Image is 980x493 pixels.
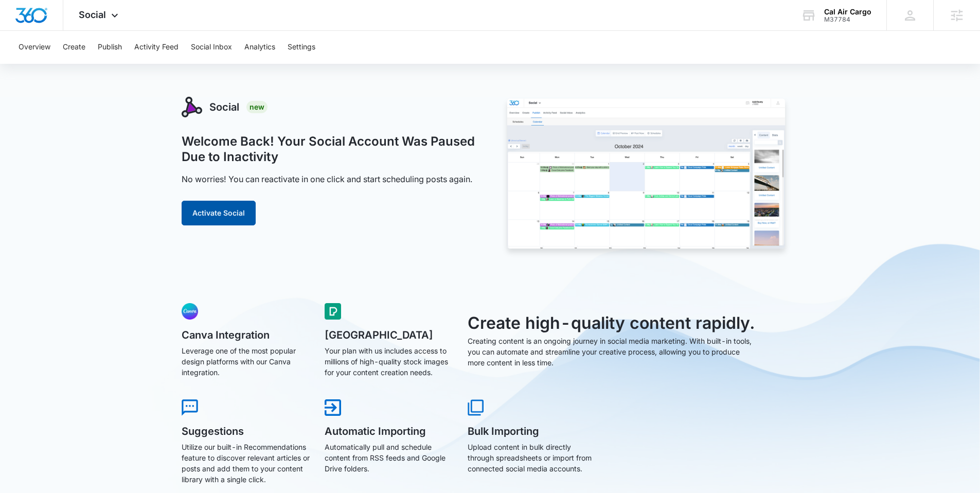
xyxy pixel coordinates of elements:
[824,8,871,16] div: account name
[325,330,453,340] h5: [GEOGRAPHIC_DATA]
[325,345,453,378] p: Your plan with us includes access to millions of high-quality stock images for your content creat...
[182,173,472,185] p: No worries! You can reactivate in one click and start scheduling posts again.
[468,426,596,436] h5: Bulk Importing
[288,31,315,64] button: Settings
[824,16,871,23] div: account id
[182,201,256,225] button: Activate Social
[19,31,50,64] button: Overview
[246,101,268,113] div: New
[468,336,757,368] p: Creating content is an ongoing journey in social media marketing. With built-in tools, you can au...
[325,442,453,474] p: Automatically pull and schedule content from RSS feeds and Google Drive folders.
[244,31,275,64] button: Analytics
[182,134,479,165] h1: Welcome Back! Your Social Account Was Paused Due to Inactivity
[209,99,239,115] h3: Social
[63,31,85,64] button: Create
[182,442,310,485] p: Utilize our built-in Recommendations feature to discover relevant articles or posts and add them ...
[79,9,106,20] span: Social
[325,426,453,436] h5: Automatic Importing
[134,31,179,64] button: Activity Feed
[182,345,310,378] p: Leverage one of the most popular design platforms with our Canva integration.
[182,330,310,340] h5: Canva Integration
[182,426,310,436] h5: Suggestions
[468,311,757,336] h3: Create high-quality content rapidly.
[191,31,232,64] button: Social Inbox
[98,31,122,64] button: Publish
[468,442,596,474] p: Upload content in bulk directly through spreadsheets or import from connected social media accounts.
